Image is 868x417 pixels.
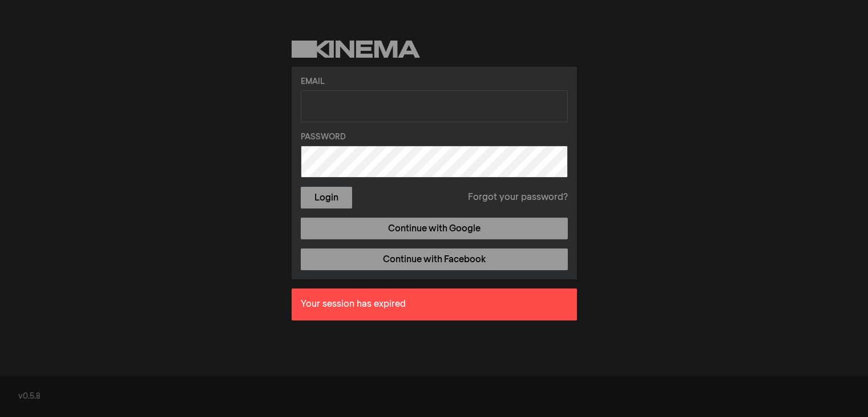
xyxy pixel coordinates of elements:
a: Forgot your password? [468,191,568,205]
div: Your session has expired [292,288,577,320]
a: Continue with Google [301,218,568,239]
button: Login [301,187,352,209]
div: v0.5.8 [18,391,850,403]
label: Password [301,131,568,143]
a: Continue with Facebook [301,248,568,270]
label: Email [301,76,568,88]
